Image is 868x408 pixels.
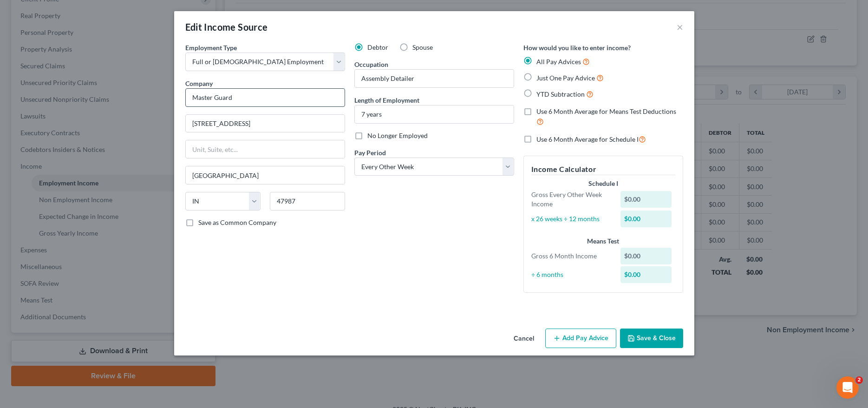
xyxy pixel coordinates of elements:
[506,329,542,348] button: Cancel
[527,251,616,261] div: Gross 6 Month Income
[620,329,683,348] button: Save & Close
[531,164,675,175] h5: Income Calculator
[536,74,595,82] span: Just One Pay Advice
[536,107,676,115] span: Use 6 Month Average for Means Test Deductions
[186,115,345,132] input: Enter address...
[527,214,616,224] div: x 26 weeks ÷ 12 months
[186,166,345,184] input: Enter city...
[367,43,388,51] span: Debtor
[536,58,581,66] span: All Pay Advices
[620,211,672,227] div: $0.00
[545,329,616,348] button: Add Pay Advice
[185,44,237,52] span: Employment Type
[836,376,859,399] iframe: Intercom live chat
[185,20,268,33] div: Edit Income Source
[523,43,631,53] label: How would you like to enter income?
[185,79,213,87] span: Company
[355,105,514,123] input: ex: 2 years
[855,376,863,384] span: 2
[186,140,345,158] input: Unit, Suite, etc...
[620,266,672,283] div: $0.00
[531,237,675,246] div: Means Test
[677,21,683,33] button: ×
[354,95,419,105] label: Length of Employment
[270,192,345,211] input: Enter zip...
[527,190,616,209] div: Gross Every Other Week Income
[527,270,616,279] div: ÷ 6 months
[620,248,672,264] div: $0.00
[185,88,345,107] input: Search company by name...
[354,59,388,69] label: Occupation
[620,191,672,208] div: $0.00
[412,43,433,51] span: Spouse
[198,218,276,226] span: Save as Common Company
[536,135,639,143] span: Use 6 Month Average for Schedule I
[355,70,514,87] input: --
[531,179,675,188] div: Schedule I
[536,90,585,98] span: YTD Subtraction
[354,149,386,157] span: Pay Period
[367,132,428,139] span: No Longer Employed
